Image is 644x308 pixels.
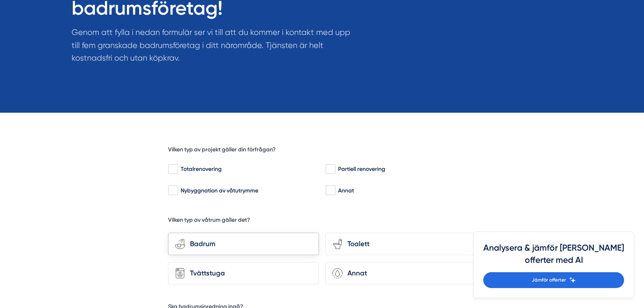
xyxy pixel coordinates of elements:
[168,146,276,156] h5: Vilken typ av projekt gäller din förfrågan?
[532,276,566,284] span: Jämför offerter
[483,272,624,288] a: Jämför offerter
[483,242,624,272] h4: Analysera & jämför [PERSON_NAME] offerter med AI
[72,26,359,68] p: Genom att fylla i nedan formulär ser vi till att du kommer i kontakt med upp till fem granskade b...
[168,216,250,226] h5: Vilken typ av våtrum gäller det?
[325,186,335,194] input: Annat
[168,186,177,194] input: Nybyggnation av våtutrymme
[168,165,177,173] input: Totalrenovering
[325,165,335,173] input: Partiell renovering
